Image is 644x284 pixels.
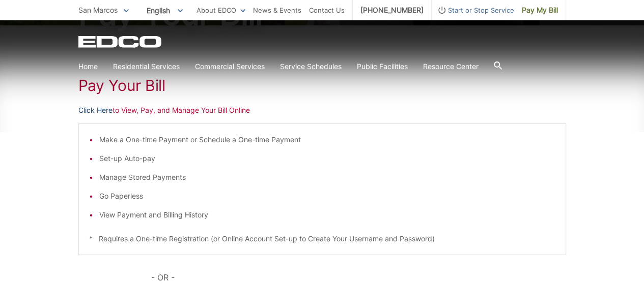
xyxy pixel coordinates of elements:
[139,2,190,19] span: English
[78,6,118,14] span: San Marcos
[522,5,558,16] span: Pay My Bill
[423,61,479,72] a: Resource Center
[253,5,301,16] a: News & Events
[78,105,113,116] a: Click Here
[113,61,180,72] a: Residential Services
[280,61,342,72] a: Service Schedules
[89,233,555,244] p: * Requires a One-time Registration (or Online Account Set-up to Create Your Username and Password)
[99,153,555,164] li: Set-up Auto-pay
[99,209,555,220] li: View Payment and Billing History
[195,61,265,72] a: Commercial Services
[78,76,566,94] h1: Pay Your Bill
[78,105,566,116] p: to View, Pay, and Manage Your Bill Online
[78,36,163,48] a: EDCD logo. Return to the homepage.
[99,172,555,183] li: Manage Stored Payments
[78,61,98,72] a: Home
[99,191,555,202] li: Go Paperless
[99,134,555,145] li: Make a One-time Payment or Schedule a One-time Payment
[357,61,408,72] a: Public Facilities
[309,5,345,16] a: Contact Us
[197,5,245,16] a: About EDCO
